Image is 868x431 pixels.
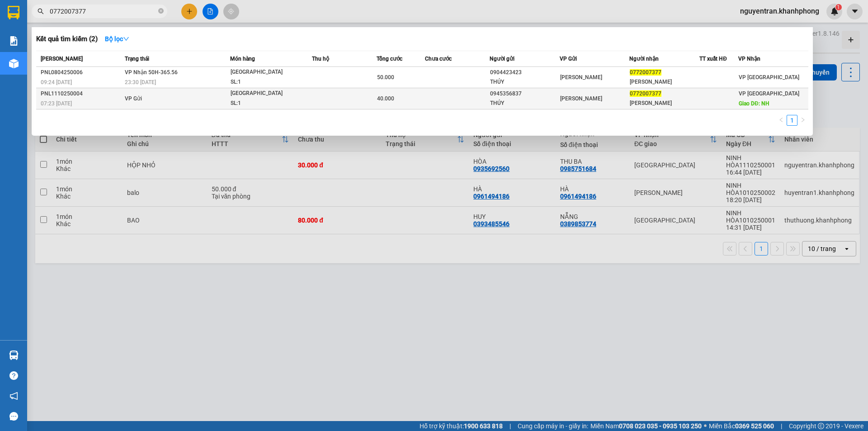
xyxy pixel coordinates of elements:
span: 50.000 [377,74,394,81]
span: left [778,117,784,123]
span: right [800,117,806,123]
img: warehouse-icon [9,350,19,360]
span: VP Nhận 50H-365.56 [125,69,178,76]
div: SL: 1 [231,77,298,87]
span: Người gửi [490,56,514,62]
span: 40.000 [377,95,394,102]
div: PNL1110250004 [41,89,122,99]
div: 0945356837 [490,89,559,99]
div: THÚY [490,77,559,87]
span: 0772007377 [630,90,661,97]
span: 23:30 [DATE] [125,79,156,85]
span: Tổng cước [377,56,402,62]
span: search [38,8,44,14]
span: notification [9,392,18,400]
img: logo-vxr [8,6,19,19]
span: [PERSON_NAME] [560,74,602,81]
div: [GEOGRAPHIC_DATA] [231,89,298,99]
span: VP [GEOGRAPHIC_DATA] [739,74,799,81]
div: [GEOGRAPHIC_DATA] [231,67,298,77]
a: 1 [787,115,797,125]
span: question-circle [9,371,18,380]
b: 02583846846, 02583626626 [5,13,53,30]
span: Trạng thái [125,56,149,62]
button: left [776,115,787,126]
span: 07:23 [DATE] [41,100,72,107]
strong: Bộ lọc [105,35,129,43]
li: Next Page [797,115,808,126]
span: VP Gửi [125,95,142,102]
button: right [797,115,808,126]
div: [PERSON_NAME] [630,99,699,108]
span: 09:24 [DATE] [41,79,72,85]
div: PNL0804250006 [41,68,122,77]
span: Người nhận [629,56,659,62]
span: down [123,36,129,42]
span: Giao DĐ: NH [739,100,769,107]
span: VP Gửi [560,56,577,62]
input: Tìm tên, số ĐT hoặc mã đơn [50,6,156,16]
li: Previous Page [776,115,787,126]
img: solution-icon [9,36,19,46]
img: warehouse-icon [9,59,19,68]
div: In ngày: [DATE] 16:44 [68,55,131,65]
div: 0904423423 [490,68,559,77]
span: VP [GEOGRAPHIC_DATA] [739,90,799,97]
div: SL: 1 [231,99,298,109]
span: [PERSON_NAME] [560,95,602,102]
span: phone [5,13,11,19]
div: THÚY [490,99,559,108]
span: NINH HÒA1110250001 [5,57,60,76]
span: close-circle [158,7,164,16]
span: message [9,412,18,421]
li: 1 [787,115,797,126]
span: [PERSON_NAME] [41,56,83,62]
span: VP Nhận [738,56,760,62]
h3: Kết quả tìm kiếm ( 2 ) [36,34,98,44]
div: [PERSON_NAME] [630,77,699,87]
div: Mã đơn: [5,55,68,78]
span: 0772007377 [630,69,661,76]
span: Chưa cước [425,56,452,62]
span: close-circle [158,8,164,14]
div: BIÊN NHẬN GỬI HÀNG [5,34,131,52]
span: TT xuất HĐ [699,56,727,62]
span: Món hàng [230,56,255,62]
span: Thu hộ [312,56,329,62]
button: Bộ lọcdown [98,32,137,46]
